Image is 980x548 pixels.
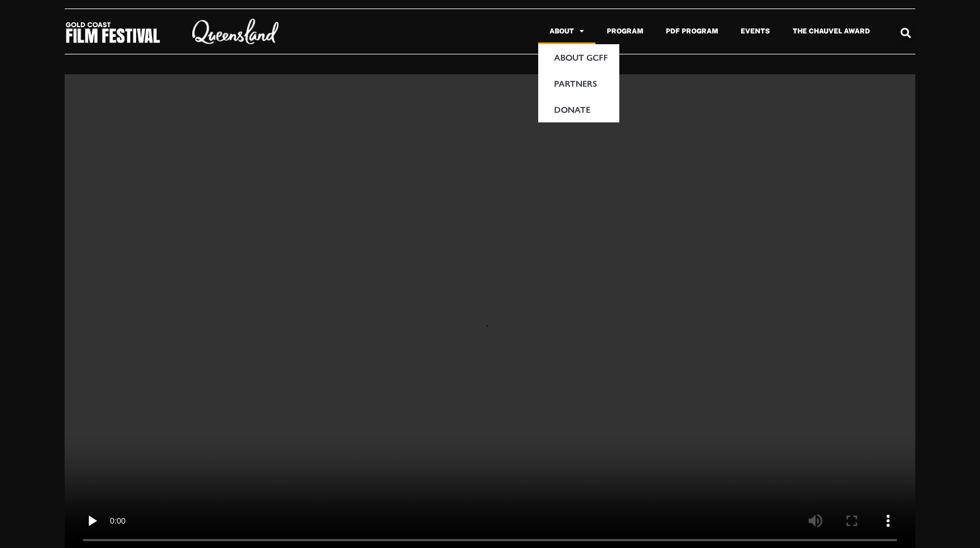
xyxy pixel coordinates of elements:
a: About [538,18,595,44]
a: PDF Program [654,18,729,44]
a: Partners [538,70,619,96]
a: Events [729,18,782,44]
nav: Menu [306,18,881,44]
a: Donate [538,96,619,122]
a: About GCFF [538,44,619,70]
a: Program [595,18,654,44]
div: Search [897,23,915,42]
a: The Chauvel Award [782,18,881,44]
